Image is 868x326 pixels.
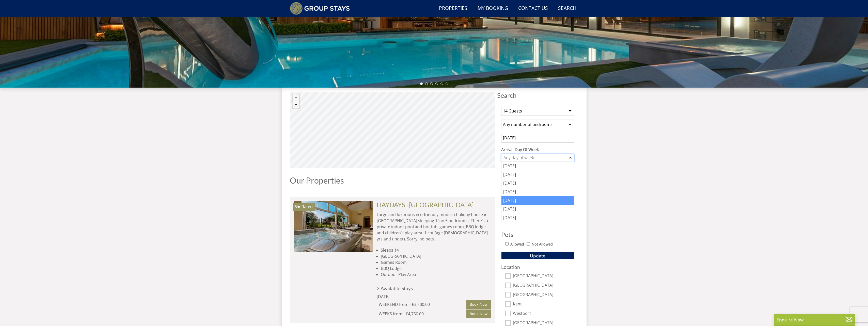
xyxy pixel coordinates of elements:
a: [GEOGRAPHIC_DATA] [409,201,474,208]
div: [DATE] [501,161,574,170]
label: [GEOGRAPHIC_DATA] [513,320,574,326]
li: [GEOGRAPHIC_DATA] [381,253,491,259]
div: [DATE] [501,196,574,205]
input: Arrival Date [501,133,574,143]
label: Not Allowed [532,241,553,247]
a: Properties [437,3,469,14]
a: Search [556,3,578,14]
div: WEEKS from - £4,750.00 [379,311,467,317]
a: HAYDAYS [377,201,405,208]
a: Book Now [466,300,491,308]
label: [GEOGRAPHIC_DATA] [513,292,574,298]
a: Book Now [466,309,491,318]
p: Enquire Now [777,316,853,323]
div: [DATE] [501,187,574,196]
h4: 2 Available Stays [377,286,491,291]
a: My Booking [476,3,510,14]
label: Kent [513,302,574,307]
div: Combobox [501,154,574,161]
label: Arrival Day Of Week [501,146,574,153]
button: Update [501,252,574,259]
h1: Our Properties [290,176,495,185]
div: WEEKEND from - £3,500.00 [379,301,467,307]
a: 5★ Rated [294,201,373,252]
div: [DATE] [501,213,574,222]
li: Sleeps 14 [381,247,491,253]
button: Zoom in [293,94,299,101]
canvas: Map [290,92,495,168]
div: [DATE] [377,294,445,300]
img: haydays-holiday-home-devon-sleeps-14-hot-tub-1.original.jpg [294,201,373,252]
div: Any day of week [502,155,568,160]
div: [DATE] [501,205,574,213]
button: Zoom out [293,101,299,108]
a: Contact Us [516,3,550,14]
h3: Pets [501,231,574,238]
li: BBQ Lodge [381,265,491,271]
label: [GEOGRAPHIC_DATA] [513,273,574,279]
span: HAYDAYS has a 5 star rating under the Quality in Tourism Scheme [295,204,301,209]
label: [GEOGRAPHIC_DATA] [513,283,574,288]
span: - [407,201,474,208]
li: Outdoor Play Area [381,271,491,278]
img: Group Stays [290,2,350,15]
span: Update [530,253,545,259]
h3: Location [501,264,574,270]
p: Large and luxurious eco-friendly modern holiday house in [GEOGRAPHIC_DATA] sleeping 14 in 5 bedro... [377,211,491,242]
label: Westport [513,311,574,317]
span: Search [497,92,578,99]
li: Games Room [381,259,491,265]
div: [DATE] [501,170,574,179]
div: [DATE] [501,179,574,187]
span: Rated [302,204,313,209]
label: Allowed [510,241,524,247]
